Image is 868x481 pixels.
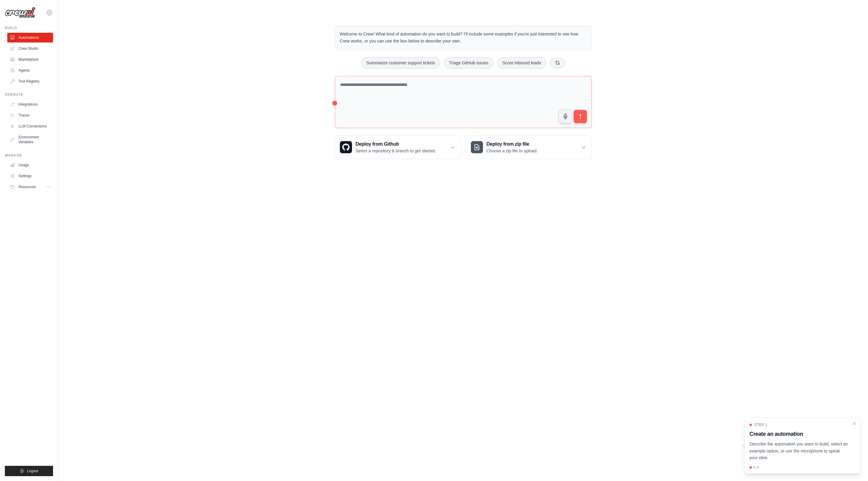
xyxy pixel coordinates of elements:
span: Logout [27,469,38,473]
a: Crew Studio [7,44,53,53]
a: Marketplace [7,55,53,64]
div: Build [5,25,53,30]
a: Automations [7,33,53,42]
h3: Deploy from Github [356,141,436,148]
a: Integrations [7,100,53,109]
p: Select a repository & branch to get started. [356,148,436,154]
button: Close walkthrough [852,421,857,426]
button: Summarize customer support tickets [361,57,440,69]
a: Tool Registry [7,76,53,86]
img: Logo [5,7,35,19]
a: Settings [7,171,53,181]
h3: Create an automation [749,430,848,438]
button: Resources [7,182,53,192]
p: Welcome to Crew! What kind of automation do you want to build? I'll include some examples if you'... [340,31,587,45]
span: Step 1 [754,422,767,427]
span: Resources [18,185,36,189]
div: Operate [5,92,53,97]
p: Choose a zip file to upload. [487,148,538,154]
a: Agents [7,66,53,75]
button: Triage GitHub issues [444,57,494,69]
a: Usage [7,160,53,170]
div: Manage [5,153,53,158]
a: LLM Connections [7,121,53,131]
a: Environment Variables [7,132,53,147]
button: Logout [5,466,53,476]
button: Score inbound leads [497,57,546,69]
a: Traces [7,110,53,120]
h3: Deploy from zip file [487,141,538,148]
p: Describe the automation you want to build, select an example option, or use the microphone to spe... [749,441,848,461]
